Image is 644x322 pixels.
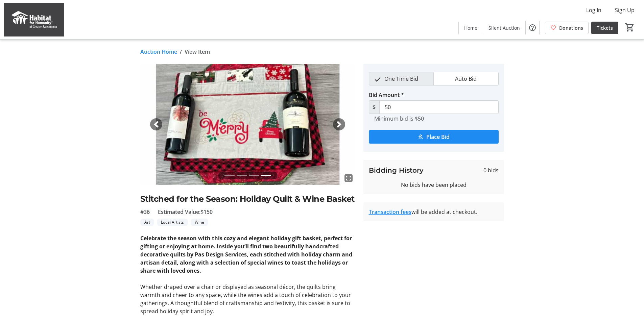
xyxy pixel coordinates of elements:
span: View Item [185,48,210,56]
span: $ [369,100,380,114]
tr-label-badge: Local Artists [157,219,188,226]
div: will be added at checkout. [369,208,499,216]
span: Estimated Value: $150 [158,208,213,216]
span: One Time Bid [380,72,422,85]
button: Place Bid [369,130,499,144]
label: Bid Amount * [369,91,404,99]
button: Help [526,21,539,34]
span: #36 [140,208,150,216]
span: Sign Up [615,6,635,14]
span: Donations [559,24,583,31]
p: Whether draped over a chair or displayed as seasonal décor, the quilts bring warmth and cheer to ... [140,283,355,315]
a: Transaction fees [369,208,411,216]
button: Cart [624,21,636,33]
span: Auto Bid [451,72,481,85]
tr-label-badge: Wine [191,219,208,226]
mat-icon: fullscreen [344,174,353,182]
span: Log In [586,6,601,14]
tr-label-badge: Art [140,219,154,226]
a: Silent Auction [483,22,525,34]
a: Auction Home [140,48,177,56]
span: Place Bid [426,133,450,141]
a: Donations [545,22,589,34]
h2: Stitched for the Season: Holiday Quilt & Wine Basket [140,193,355,205]
button: Log In [581,5,607,16]
div: No bids have been placed [369,181,499,189]
img: Habitat for Humanity of Greater Sacramento's Logo [4,3,64,36]
a: Tickets [591,22,618,34]
tr-hint: Minimum bid is $50 [374,115,424,122]
h3: Bidding History [369,165,424,175]
span: Tickets [597,24,613,31]
img: Image [140,64,355,185]
strong: Celebrate the season with this cozy and elegant holiday gift basket, perfect for gifting or enjoy... [140,234,352,274]
span: / [180,48,182,56]
a: Home [459,22,483,34]
span: 0 bids [483,166,499,174]
span: Home [464,24,477,31]
span: Silent Auction [488,24,520,31]
button: Sign Up [610,5,640,16]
